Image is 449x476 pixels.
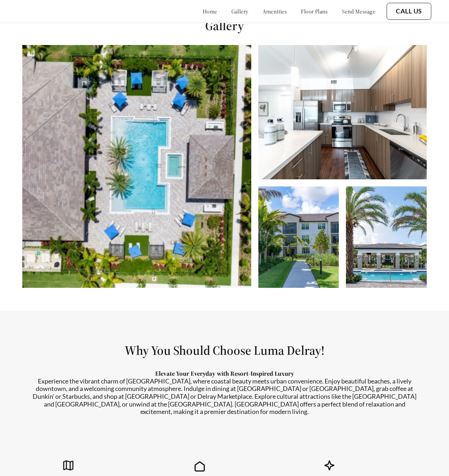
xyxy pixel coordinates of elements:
img: Carousel image 1 [22,45,251,288]
a: Call Us [396,7,422,15]
a: floor plans [301,8,328,15]
a: home [203,8,217,15]
p: Experience the vibrant charm of [GEOGRAPHIC_DATA], where coastal beauty meets urban convenience. ... [30,377,420,416]
p: Elevate Your Everyday with Resort-Inspired Luxury [30,370,420,377]
a: send message [342,8,375,15]
h1: Why You Should Choose Luma Delray! [17,342,432,358]
img: Carousel image 4 [346,186,427,288]
a: amenities [263,8,287,15]
img: Carousel image 2 [258,45,427,179]
button: Call Us [387,3,431,20]
a: gallery [231,8,248,15]
img: Carousel image 3 [258,186,339,288]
